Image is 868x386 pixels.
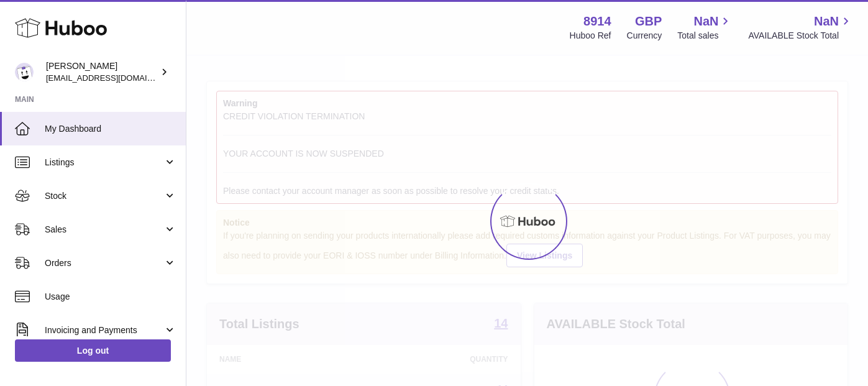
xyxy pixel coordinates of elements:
[15,63,34,81] img: internalAdmin-8914@internal.huboo.com
[693,13,718,30] span: NaN
[814,13,839,30] span: NaN
[45,190,163,202] span: Stock
[46,73,183,83] span: [EMAIL_ADDRESS][DOMAIN_NAME]
[45,157,163,168] span: Listings
[635,13,662,30] strong: GBP
[45,224,163,236] span: Sales
[677,13,733,42] a: NaN Total sales
[45,324,163,336] span: Invoicing and Payments
[570,30,611,42] div: Huboo Ref
[583,13,611,30] strong: 8914
[677,30,733,42] span: Total sales
[46,60,158,84] div: [PERSON_NAME]
[45,123,176,135] span: My Dashboard
[15,339,171,362] a: Log out
[45,291,176,303] span: Usage
[748,30,853,42] span: AVAILABLE Stock Total
[748,13,853,42] a: NaN AVAILABLE Stock Total
[45,257,163,269] span: Orders
[627,30,662,42] div: Currency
